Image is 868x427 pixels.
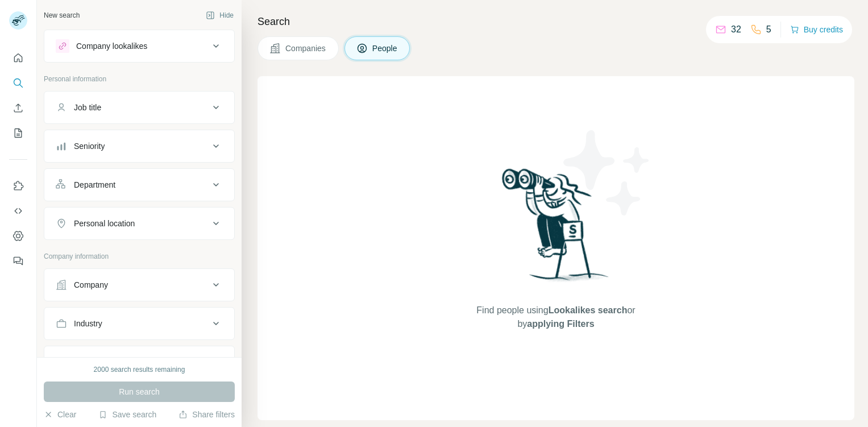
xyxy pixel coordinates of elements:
[76,40,147,52] div: Company lookalikes
[372,43,398,54] span: People
[44,251,235,262] p: Company information
[549,305,628,315] span: Lookalikes search
[74,218,135,229] div: Personal location
[44,271,234,299] button: Company
[9,123,27,143] button: My lists
[98,409,156,420] button: Save search
[790,22,843,38] button: Buy credits
[44,349,234,376] button: HQ location
[44,132,234,160] button: Seniority
[497,165,615,292] img: Surfe Illustration - Woman searching with binoculars
[44,74,235,84] p: Personal information
[74,102,101,113] div: Job title
[74,318,102,329] div: Industry
[9,251,27,271] button: Feedback
[258,14,854,30] h4: Search
[9,226,27,246] button: Dashboard
[44,409,76,420] button: Clear
[766,23,771,36] p: 5
[94,364,185,375] div: 2000 search results remaining
[9,201,27,221] button: Use Surfe API
[74,140,105,152] div: Seniority
[198,7,242,24] button: Hide
[9,176,27,196] button: Use Surfe on LinkedIn
[44,310,234,337] button: Industry
[44,94,234,121] button: Job title
[465,304,647,331] span: Find people using or by
[178,409,235,420] button: Share filters
[9,98,27,118] button: Enrich CSV
[74,356,115,368] div: HQ location
[44,32,234,60] button: Company lookalikes
[9,48,27,68] button: Quick start
[44,171,234,198] button: Department
[74,179,115,190] div: Department
[44,10,80,20] div: New search
[556,122,658,224] img: Surfe Illustration - Stars
[527,319,594,329] span: applying Filters
[44,210,234,237] button: Personal location
[74,279,108,291] div: Company
[9,73,27,93] button: Search
[285,43,327,54] span: Companies
[731,23,741,36] p: 32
